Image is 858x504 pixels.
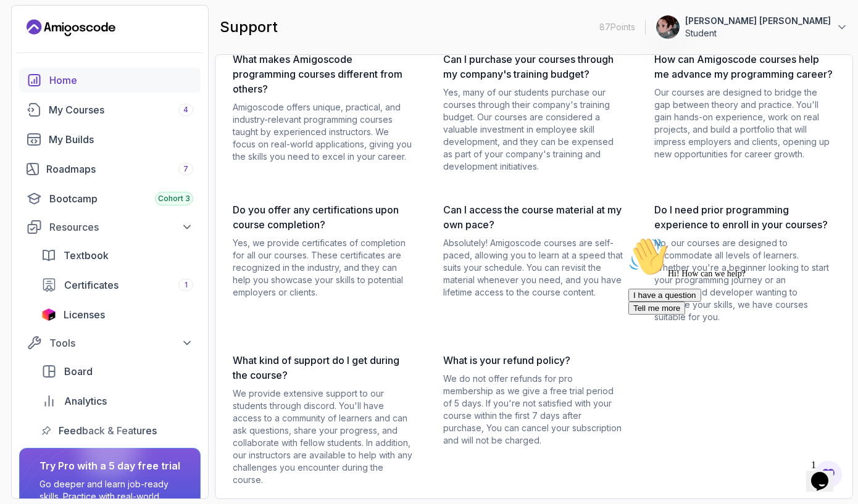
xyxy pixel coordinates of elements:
p: 87 Points [599,21,635,33]
p: Student [685,27,831,39]
span: 7 [183,164,188,174]
span: Hi! How can we help? [5,37,122,46]
a: Landing page [27,18,115,38]
button: I have a question [5,57,78,70]
a: feedback [34,418,201,443]
a: builds [19,127,201,152]
h3: Do I need prior programming experience to enroll in your courses? [654,202,835,232]
a: textbook [34,243,201,268]
span: Cohort 3 [158,194,190,204]
a: home [19,68,201,93]
img: :wave: [5,5,44,44]
a: roadmaps [19,157,201,181]
a: bootcamp [19,186,201,211]
div: 👋Hi! How can we help?I have a questionTell me more [5,5,227,83]
button: Tools [19,332,201,354]
button: Tell me more [5,70,62,83]
img: jetbrains icon [41,308,56,321]
p: Our courses are designed to bridge the gap between theory and practice. You'll gain hands-on expe... [654,86,835,160]
p: Absolutely! Amigoscode courses are self-paced, allowing you to learn at a speed that suits your s... [443,237,624,299]
h2: support [220,17,278,37]
iframe: chat widget [806,455,846,492]
span: Textbook [64,248,109,263]
span: 1 [185,280,188,290]
div: My Courses [49,102,193,117]
img: user profile image [656,15,680,39]
button: Resources [19,216,201,238]
span: Analytics [64,394,107,408]
div: My Builds [49,132,193,147]
p: Yes, many of our students purchase our courses through their company's training budget. Our cours... [443,86,624,173]
p: We do not offer refunds for pro membership as we give a free trial period of 5 days. If you're no... [443,373,624,447]
span: Feedback & Features [59,423,157,438]
a: certificates [34,273,201,297]
span: Licenses [64,307,105,322]
div: Roadmaps [46,162,193,176]
iframe: chat widget [623,232,846,448]
a: licenses [34,302,201,327]
h3: Can I access the course material at my own pace? [443,202,624,232]
p: Amigoscode offers unique, practical, and industry-relevant programming courses taught by experien... [233,101,414,163]
a: board [34,359,201,384]
div: Bootcamp [49,191,193,206]
h3: What kind of support do I get during the course? [233,353,414,382]
span: Board [64,364,93,379]
a: analytics [34,389,201,413]
div: Resources [49,220,193,234]
a: courses [19,97,201,122]
button: user profile image[PERSON_NAME] [PERSON_NAME]Student [656,15,848,39]
p: [PERSON_NAME] [PERSON_NAME] [685,15,831,27]
h3: What makes Amigoscode programming courses different from others? [233,52,414,96]
div: Tools [49,336,193,350]
span: Certificates [64,278,119,292]
h3: How can Amigoscode courses help me advance my programming career? [654,52,835,81]
h3: Can I purchase your courses through my company's training budget? [443,52,624,81]
div: Home [49,73,193,88]
span: 4 [183,105,188,115]
h3: What is your refund policy? [443,353,624,368]
p: Yes, we provide certificates of completion for all our courses. These certificates are recognized... [233,237,414,299]
p: We provide extensive support to our students through discord. You'll have access to a community o... [233,387,414,486]
h3: Do you offer any certifications upon course completion? [233,202,414,232]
